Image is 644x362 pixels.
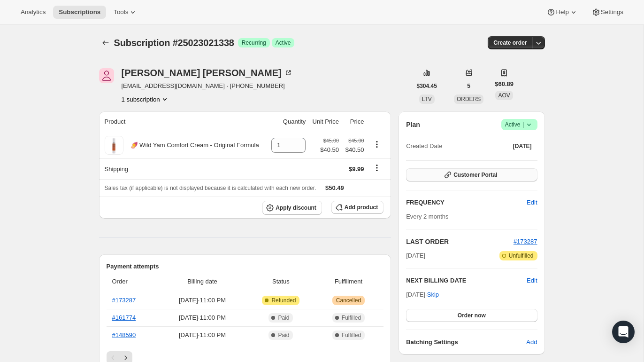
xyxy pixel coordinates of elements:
[369,139,384,150] button: Product actions
[406,276,527,285] h2: NEXT BILLING DATE
[276,204,316,212] span: Apply discount
[521,195,543,210] button: Edit
[458,312,486,319] span: Order now
[493,39,527,47] span: Create order
[488,36,532,49] button: Create order
[248,277,314,286] span: Status
[112,331,136,338] a: #148590
[345,145,364,155] span: $40.50
[406,142,442,151] span: Created Date
[59,8,100,16] span: Subscriptions
[406,291,439,298] span: [DATE] ·
[461,79,476,93] button: 5
[276,39,291,47] span: Active
[406,213,448,220] span: Every 2 months
[323,138,339,143] small: $45.00
[105,185,316,191] span: Sales tax (if applicable) is not displayed because it is calculated with each new order.
[422,287,445,302] button: Skip
[21,8,46,16] span: Analytics
[123,141,259,150] div: 🍠 Wild Yam Comfort Cream - Original Formula
[107,271,160,292] th: Order
[406,309,537,322] button: Order now
[521,335,543,350] button: Add
[453,171,497,179] span: Customer Portal
[342,111,367,132] th: Price
[406,237,514,246] h2: LAST ORDER
[612,321,635,343] div: Open Intercom Messenger
[507,140,537,153] button: [DATE]
[586,6,629,19] button: Settings
[498,92,510,99] span: AOV
[267,111,308,132] th: Quantity
[505,120,534,129] span: Active
[406,120,420,129] h2: Plan
[336,297,361,304] span: Cancelled
[162,331,243,340] span: [DATE] · 11:00 PM
[162,277,243,286] span: Billing date
[527,198,537,207] span: Edit
[417,82,437,90] span: $304.45
[331,201,383,214] button: Add product
[242,39,266,47] span: Recurring
[320,145,339,155] span: $40.50
[526,338,537,347] span: Add
[162,313,243,323] span: [DATE] · 11:00 PM
[112,297,136,304] a: #173287
[114,8,128,16] span: Tools
[278,331,289,339] span: Paid
[342,331,361,339] span: Fulfilled
[522,121,524,128] span: |
[427,290,439,299] span: Skip
[319,277,378,286] span: Fulfillment
[406,198,527,207] h2: FREQUENCY
[514,238,537,245] a: #173287
[162,296,243,305] span: [DATE] · 11:00 PM
[122,81,293,91] span: [EMAIL_ADDRESS][DOMAIN_NAME] · [PHONE_NUMBER]
[99,36,112,49] button: Subscriptions
[99,68,114,83] span: Jamie Sweger
[122,94,169,104] button: Product actions
[105,136,123,155] img: product img
[457,96,481,102] span: ORDERS
[369,163,384,173] button: Shipping actions
[107,262,384,271] h2: Payment attempts
[349,165,364,173] span: $9.99
[513,142,532,150] span: [DATE]
[514,237,537,246] button: #173287
[348,138,364,143] small: $45.00
[99,111,268,132] th: Product
[53,6,106,19] button: Subscriptions
[342,314,361,322] span: Fulfilled
[262,201,322,215] button: Apply discount
[325,184,344,191] span: $50.49
[556,8,568,16] span: Help
[99,158,268,179] th: Shipping
[15,6,51,19] button: Analytics
[345,204,378,211] span: Add product
[527,276,537,285] button: Edit
[411,79,443,93] button: $304.45
[406,338,526,347] h6: Batching Settings
[271,297,296,304] span: Refunded
[422,96,432,102] span: LTV
[509,252,534,260] span: Unfulfilled
[406,168,537,181] button: Customer Portal
[541,6,583,19] button: Help
[601,8,623,16] span: Settings
[278,314,289,322] span: Paid
[112,314,136,321] a: #161774
[108,6,143,19] button: Tools
[467,82,470,90] span: 5
[122,68,293,78] div: [PERSON_NAME] [PERSON_NAME]
[308,111,342,132] th: Unit Price
[495,79,514,89] span: $60.89
[406,251,425,260] span: [DATE]
[114,38,234,48] span: Subscription #25023021338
